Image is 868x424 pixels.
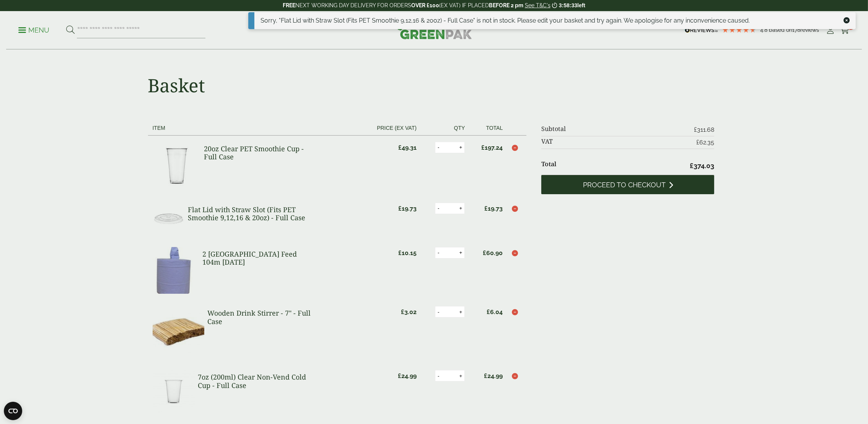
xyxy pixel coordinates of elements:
[484,205,503,212] bdi: 19.73
[18,26,49,33] a: Menu
[484,372,503,380] bdi: 24.99
[512,203,518,212] a: Remove this item
[398,205,402,212] span: £
[457,309,465,315] button: +
[207,308,311,326] a: Wooden Drink Stirrer - 7" - Full Case
[484,372,487,380] span: £
[690,162,694,170] span: £
[457,205,465,211] button: +
[261,16,840,25] li: Sorry, "Flat Lid with Straw Slot (Fits PET Smoothie 9,12,16 & 20oz) - Full Case" is not in stock....
[487,308,503,316] bdi: 6.04
[153,306,204,358] img: Wooden Drink Stirrer-Full Case-0
[153,370,195,413] img: 7oz (200ml) Clear Non-Vend Cold Cup-Full Case of-0
[483,249,503,257] bdi: 60.90
[457,249,465,256] button: +
[541,194,715,211] iframe: PayPal
[577,2,585,8] span: left
[398,249,402,257] span: £
[435,309,441,315] button: -
[411,2,439,8] strong: OVER £100
[512,370,518,379] a: Remove this item
[148,74,205,97] h1: Basket
[696,139,699,146] span: £
[483,249,486,257] span: £
[398,144,402,151] span: £
[153,203,185,235] img: Flat Lid with Straw Slot (Fits PET 9,12,16 & 20oz)-Single Sleeve-0
[398,372,401,380] span: £
[512,247,518,256] a: Remove this item
[398,144,417,151] bdi: 49.31
[398,205,417,212] bdi: 19.73
[398,372,417,380] bdi: 24.99
[401,308,404,316] span: £
[204,144,304,162] a: 20oz Clear PET Smoothie Cup - Full Case
[541,175,715,194] a: Proceed to checkout
[202,249,297,267] a: 2 [GEOGRAPHIC_DATA] Feed 104m [DATE]
[361,121,421,136] th: Price (ex VAT)
[398,249,417,257] bdi: 10.15
[481,144,485,151] span: £
[4,402,22,420] button: Open CMP widget
[512,142,518,151] a: Remove this item
[484,205,488,212] span: £
[421,121,469,136] th: Qty
[469,121,507,136] th: Total
[512,306,518,315] a: Remove this item
[690,162,714,170] bdi: 374.03
[541,160,556,171] h2: Total
[188,205,305,223] a: Flat Lid with Straw Slot (Fits PET Smoothie 9,12,16 & 20oz) - Full Case
[489,2,523,8] strong: BEFORE 2 pm
[525,2,550,8] a: See T&C's
[435,144,441,151] button: -
[694,126,697,133] span: £
[435,373,441,379] button: -
[487,308,490,316] span: £
[583,181,666,189] span: Proceed to checkout
[283,2,295,8] strong: FREE
[694,126,714,133] bdi: 311.68
[435,205,441,211] button: -
[198,372,306,390] a: 7oz (200ml) Clear Non-Vend Cold Cup - Full Case
[148,121,361,136] th: Item
[481,144,503,151] bdi: 197.24
[401,308,417,316] bdi: 3.02
[541,125,566,134] h3: Subtotal
[18,26,49,35] p: Menu
[696,139,714,146] bdi: 62.35
[435,249,441,256] button: -
[541,138,553,147] h3: VAT
[153,142,201,190] img: 20oz Clear PET Smoothie Cup-Full Case of-0
[457,373,465,379] button: +
[457,144,465,151] button: +
[559,2,577,8] span: 3:58:33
